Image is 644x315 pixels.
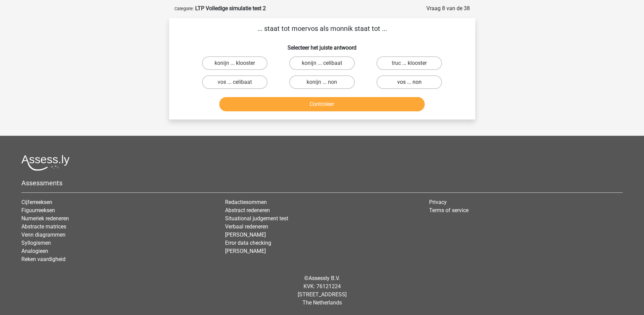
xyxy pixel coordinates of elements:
a: [PERSON_NAME] [225,231,266,238]
a: Syllogismen [21,240,51,246]
a: Reken vaardigheid [21,256,66,262]
strong: LTP Volledige simulatie test 2 [195,5,266,12]
a: Cijferreeksen [21,199,52,205]
a: Venn diagrammen [21,231,66,238]
a: Assessly B.V. [309,275,340,281]
a: Abstracte matrices [21,223,66,230]
a: Abstract redeneren [225,207,270,214]
a: Numeriek redeneren [21,215,69,222]
small: Categorie: [174,6,194,11]
a: Verbaal redeneren [225,223,268,230]
a: Terms of service [429,207,468,214]
a: Analogieen [21,248,48,254]
label: konijn ... non [289,75,355,89]
a: Situational judgement test [225,215,288,222]
div: Vraag 8 van de 38 [426,4,470,13]
a: Redactiesommen [225,199,267,205]
div: © KVK: 76121224 [STREET_ADDRESS] The Netherlands [16,269,628,312]
label: konijn ... celibaat [289,56,355,70]
h6: Selecteer het juiste antwoord [180,39,464,51]
p: ... staat tot moervos als monnik staat tot ... [180,23,464,34]
a: Figuurreeksen [21,207,55,214]
a: Privacy [429,199,447,205]
label: konijn ... klooster [202,56,268,70]
label: vos ... celibaat [202,75,268,89]
a: [PERSON_NAME] [225,248,266,254]
h5: Assessments [21,179,623,187]
button: Controleer [219,97,425,111]
label: vos ... non [376,75,442,89]
img: Assessly logo [21,155,70,171]
label: truc ... klooster [376,56,442,70]
a: Error data checking [225,240,271,246]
